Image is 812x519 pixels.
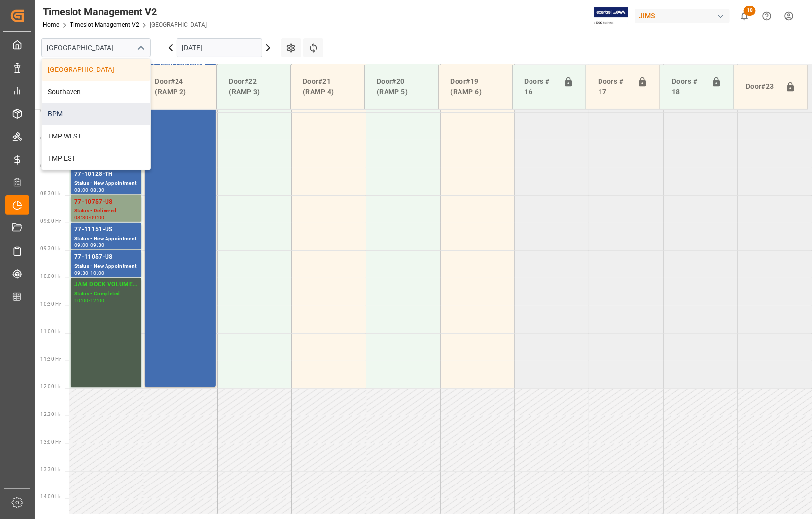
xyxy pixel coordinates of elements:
[74,188,89,192] div: 08:00
[74,225,138,235] div: 77-11151-US
[42,59,150,81] div: [GEOGRAPHIC_DATA]
[74,298,89,303] div: 10:00
[43,4,207,19] div: Timeslot Management V2
[40,384,61,389] span: 12:00 Hr
[40,274,61,279] span: 10:00 Hr
[42,81,150,103] div: Southaven
[447,72,504,101] div: Door#19 (RAMP 6)
[594,7,628,25] img: Exertis%20JAM%20-%20Email%20Logo.jpg_1722504956.jpg
[635,6,734,25] button: JIMS
[742,77,781,96] div: Door#23
[89,243,90,247] div: -
[40,494,61,500] span: 14:00 Hr
[74,243,89,247] div: 09:00
[734,5,756,27] button: show 18 new notifications
[373,72,430,101] div: Door#20 (RAMP 5)
[40,191,61,196] span: 08:30 Hr
[744,6,756,16] span: 18
[41,38,151,57] input: Type to search/select
[43,21,59,28] a: Home
[40,218,61,224] span: 09:00 Hr
[74,280,138,290] div: JAM DOCK VOLUME CONTROL
[74,235,138,243] div: Status - New Appointment
[89,188,90,192] div: -
[70,21,139,28] a: Timeslot Management V2
[90,271,105,275] div: 10:00
[74,290,138,298] div: Status - Completed
[74,262,138,271] div: Status - New Appointment
[133,40,147,56] button: close menu
[40,163,61,169] span: 08:00 Hr
[74,252,138,262] div: 77-11057-US
[40,467,61,472] span: 13:30 Hr
[90,215,105,220] div: 09:00
[521,72,560,101] div: Doors # 16
[89,271,90,275] div: -
[74,207,138,215] div: Status - Delivered
[90,298,105,303] div: 12:00
[594,72,634,101] div: Doors # 17
[89,298,90,303] div: -
[635,9,730,23] div: JIMS
[40,412,61,417] span: 12:30 Hr
[40,439,61,445] span: 13:00 Hr
[89,215,90,220] div: -
[151,72,209,101] div: Door#24 (RAMP 2)
[42,147,150,170] div: TMP EST
[40,246,61,251] span: 09:30 Hr
[756,5,778,27] button: Help Center
[90,243,105,247] div: 09:30
[74,271,89,275] div: 09:30
[74,179,138,188] div: Status - New Appointment
[225,72,282,101] div: Door#22 (RAMP 3)
[90,188,105,192] div: 08:30
[40,108,61,113] span: 07:00 Hr
[40,136,61,141] span: 07:30 Hr
[40,356,61,362] span: 11:30 Hr
[40,301,61,307] span: 10:30 Hr
[668,72,707,101] div: Doors # 18
[74,170,138,179] div: 77-10128-TH
[74,197,138,207] div: 77-10757-US
[74,215,89,220] div: 08:30
[42,103,150,125] div: BPM
[299,72,356,101] div: Door#21 (RAMP 4)
[42,125,150,147] div: TMP WEST
[40,329,61,334] span: 11:00 Hr
[177,38,262,57] input: DD-MM-YYYY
